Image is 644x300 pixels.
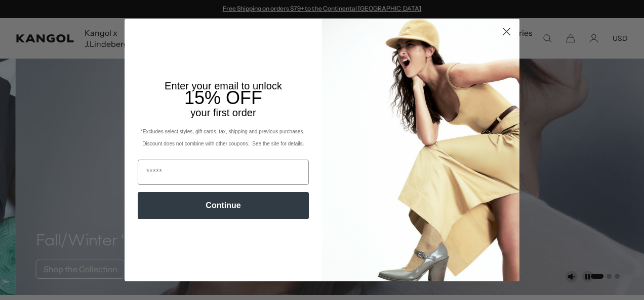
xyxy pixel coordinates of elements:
[141,129,306,146] span: *Excludes select styles, gift cards, tax, shipping and previous purchases. Discount does not comb...
[190,107,256,118] span: your first order
[138,160,309,185] input: Email
[138,192,309,219] button: Continue
[184,87,262,108] span: 15% OFF
[498,23,515,40] button: Close dialog
[165,80,282,91] span: Enter your email to unlock
[322,19,519,281] img: 93be19ad-e773-4382-80b9-c9d740c9197f.jpeg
